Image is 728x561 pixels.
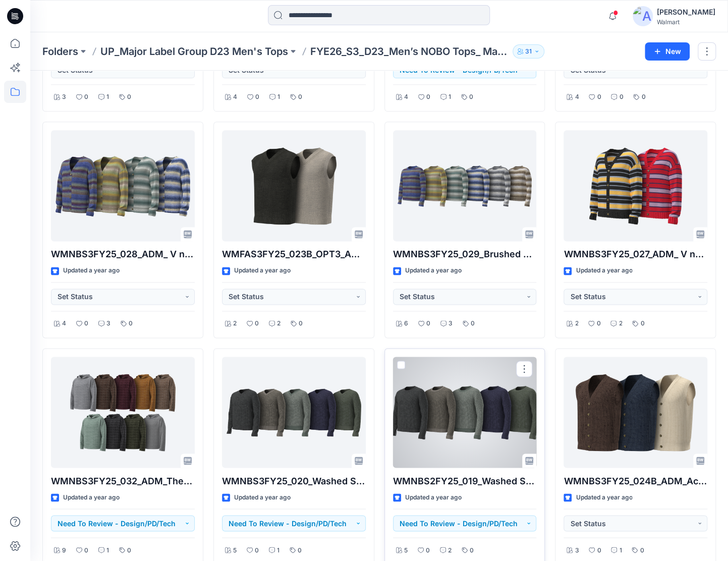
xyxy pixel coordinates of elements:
p: 2 [619,318,622,329]
p: Updated a year ago [576,492,632,502]
p: 31 [525,46,532,57]
p: WMNBS3FY25_020_Washed Shaker [222,474,366,488]
p: 1 [619,545,622,555]
a: WMNBS3FY25_028_ADM_ V neck Ombre Cardi [51,130,195,241]
p: 0 [641,92,645,102]
div: [PERSON_NAME] [657,6,715,18]
p: 0 [640,318,644,329]
p: 0 [129,318,133,329]
p: 4 [575,92,579,102]
p: 0 [596,318,600,329]
p: WMNBS3FY25_032_ADM_Thermal wash Stitch Hoodie [51,474,195,488]
p: 0 [426,92,430,102]
p: Updated a year ago [576,265,632,276]
div: Walmart [657,18,715,26]
p: 1 [449,92,451,102]
a: WMNBS2FY25_019_Washed Slouchy Crew [393,357,537,468]
p: 0 [84,318,88,329]
p: 0 [84,92,88,102]
p: WMFAS3FY25_023B_OPT3_ADM_Bi-Color Tank Sweater(TM) [222,247,366,261]
p: 1 [277,545,279,555]
p: 1 [106,545,109,555]
p: 0 [255,92,259,102]
p: Updated a year ago [63,492,120,502]
button: New [645,42,690,61]
p: FYE26_S3_D23_Men’s NOBO Tops_ Major Label Group [310,44,509,59]
p: 0 [597,92,601,102]
p: 2 [233,318,237,329]
a: WMNBS3FY25_027_ADM_ V neck Cardi(TM) [564,130,707,241]
p: 3 [575,545,579,555]
p: 0 [127,92,131,102]
p: 0 [298,545,302,555]
p: 0 [255,545,259,555]
p: Updated a year ago [234,492,291,502]
p: 1 [106,92,109,102]
p: 0 [84,545,88,555]
p: 4 [404,92,408,102]
p: WMNBS2FY25_019_Washed Slouchy Crew [393,474,537,488]
p: 9 [62,545,66,555]
p: 3 [106,318,110,329]
p: 2 [277,318,281,329]
a: UP_Major Label Group D23 Men's Tops [100,44,288,59]
a: WMNBS3FY25_024B_ADM_Acid Washed Button Fr Vest Sweater [564,357,707,468]
p: 0 [299,318,303,329]
p: 6 [404,318,408,329]
p: 0 [471,318,475,329]
p: 0 [298,92,302,102]
p: 0 [470,545,474,555]
p: WMNBS3FY25_024B_ADM_Acid Washed Button Fr Vest Sweater [564,474,707,488]
p: 0 [469,92,473,102]
p: Updated a year ago [234,265,291,276]
p: 0 [426,318,430,329]
p: 5 [404,545,408,555]
p: 0 [640,545,644,555]
p: 4 [233,92,237,102]
a: WMNBS3FY25_032_ADM_Thermal wash Stitch Hoodie [51,357,195,468]
p: 0 [426,545,430,555]
button: 31 [513,44,544,59]
a: WMFAS3FY25_023B_OPT3_ADM_Bi-Color Tank Sweater(TM) [222,130,366,241]
p: 5 [233,545,237,555]
p: 3 [62,92,66,102]
p: 3 [449,318,453,329]
a: WMNBS3FY25_020_Washed Shaker [222,357,366,468]
p: Updated a year ago [405,265,462,276]
p: 0 [619,92,623,102]
p: 2 [448,545,452,555]
p: 2 [575,318,578,329]
img: avatar [633,6,653,26]
p: 0 [255,318,259,329]
p: Updated a year ago [405,492,462,502]
p: WMNBS3FY25_028_ADM_ V neck Ombre Cardi [51,247,195,261]
a: Folders [42,44,78,59]
p: WMNBS3FY25_027_ADM_ V neck Cardi(TM) [564,247,707,261]
p: 0 [127,545,131,555]
p: 0 [597,545,601,555]
a: WMNBS3FY25_029_Brushed Stripe Crew(TM) [393,130,537,241]
p: WMNBS3FY25_029_Brushed Stripe Crew(TM) [393,247,537,261]
p: Updated a year ago [63,265,120,276]
p: 4 [62,318,66,329]
p: 1 [277,92,280,102]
